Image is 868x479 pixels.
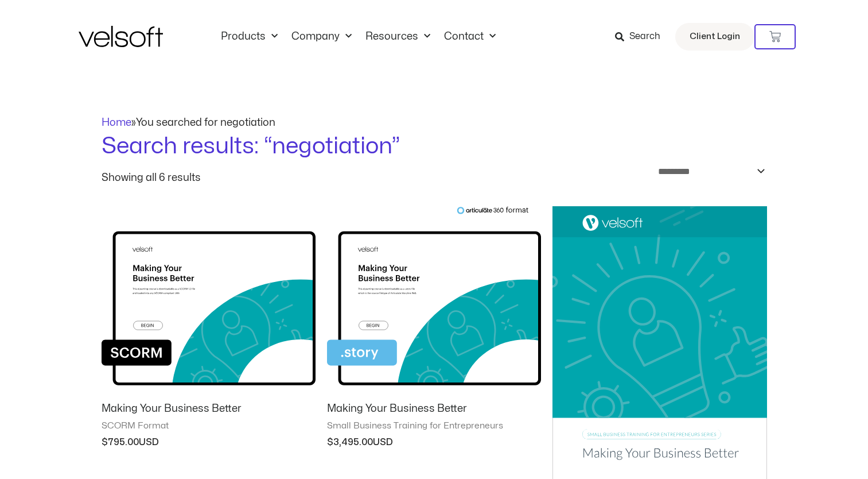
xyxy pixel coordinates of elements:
[629,29,660,44] span: Search
[327,206,541,393] img: Making Your Business Better
[102,420,316,432] span: SCORM Format
[136,118,275,128] span: You searched for negotiation
[651,163,767,180] select: Shop order
[214,30,285,43] a: ProductsMenu Toggle
[359,30,437,43] a: ResourcesMenu Toggle
[214,30,503,43] nav: Menu
[102,173,201,183] p: Showing all 6 results
[79,26,163,47] img: Velsoft Training Materials
[102,438,139,447] bdi: 795.00
[327,402,541,415] h2: Making Your Business Better
[102,206,316,393] img: Making Your Business Better
[102,118,275,128] span: »
[615,27,668,47] a: Search
[102,402,316,420] a: Making Your Business Better
[327,420,541,432] span: Small Business Training for Entrepreneurs
[327,438,373,447] bdi: 3,495.00
[675,23,754,51] a: Client Login
[102,130,767,163] h1: Search results: “negotiation”
[690,29,740,44] span: Client Login
[285,30,359,43] a: CompanyMenu Toggle
[327,438,333,447] span: $
[327,402,541,420] a: Making Your Business Better
[102,438,108,447] span: $
[437,30,503,43] a: ContactMenu Toggle
[102,402,316,415] h2: Making Your Business Better
[102,118,131,128] a: Home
